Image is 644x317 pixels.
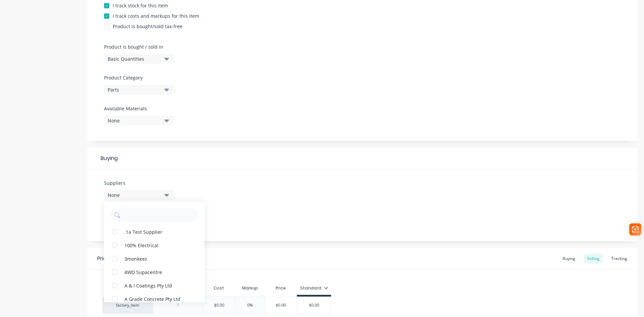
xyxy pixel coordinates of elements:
[124,255,192,262] div: 3monkeez
[124,228,192,235] div: .1a Test Supplier
[113,2,168,9] div: I track stock for this item
[108,55,161,62] div: Basic Quantities
[104,85,174,95] button: Parts
[97,255,114,263] div: Pricing
[113,12,199,19] div: I track costs and markups for this item
[265,281,297,295] div: Price
[233,297,267,314] div: 0%
[124,295,192,302] div: A Grade Concrete Pty Ltd
[124,242,192,249] div: 100% Electrical
[264,297,298,314] div: $0.00
[235,281,265,295] div: Markup
[113,23,182,30] div: Product is bought/sold tax-free
[104,179,174,187] label: Suppliers
[608,254,631,264] div: Tracking
[300,285,328,291] div: Standard
[297,297,331,314] div: $0.00
[104,54,174,64] button: Basic Quantities
[108,192,161,199] div: None
[104,43,171,50] label: Product is bought / sold in
[87,148,637,169] div: Buying
[108,86,161,93] div: Parts
[104,190,174,200] button: None
[559,254,579,264] div: Buying
[203,281,235,295] div: Cost
[104,74,171,81] label: Product Category
[102,281,153,295] div: Xero Item #
[104,115,174,125] button: None
[102,297,331,314] div: factory_item$0.000%$0.00$0.00
[108,117,161,124] div: None
[124,282,192,289] div: A & I Coatings Pty Ltd
[124,268,192,275] div: 4WD Supacentre
[202,297,236,314] div: $0.00
[109,302,146,308] div: factory_item
[584,254,603,264] div: Selling
[104,105,174,112] label: Available Materials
